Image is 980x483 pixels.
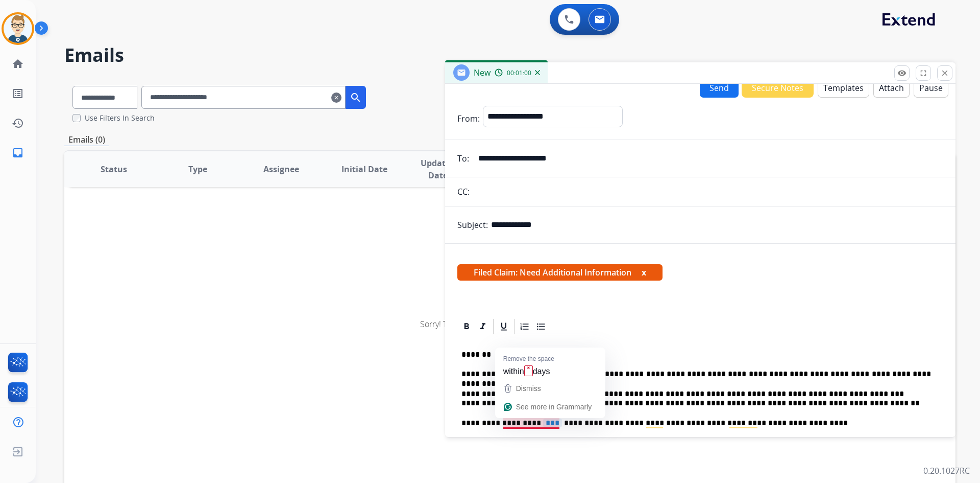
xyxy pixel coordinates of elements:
[742,78,814,98] button: Secure Notes
[12,87,24,100] mat-icon: list_alt
[457,264,663,281] span: Filed Claim: Need Additional Information
[457,186,470,198] p: CC:
[517,319,532,334] div: Ordered List
[188,163,207,175] span: Type
[457,152,469,165] p: To:
[919,68,928,78] mat-icon: fullscreen
[533,319,549,334] div: Bullet List
[474,67,491,78] span: New
[818,78,869,98] button: Templates
[12,147,24,159] mat-icon: inbox
[12,117,24,129] mat-icon: history
[914,78,948,98] button: Pause
[457,219,488,231] p: Subject:
[873,78,910,98] button: Attach
[420,318,592,330] span: Sorry! There are no emails to display for current
[923,465,970,477] p: 0.20.1027RC
[4,14,32,43] img: avatar
[507,69,531,77] span: 00:01:00
[64,45,955,65] h2: Emails
[940,68,949,78] mat-icon: close
[897,68,906,78] mat-icon: remove_red_eye
[341,163,387,175] span: Initial Date
[457,112,480,125] p: From:
[700,78,739,98] button: Send
[101,163,127,175] span: Status
[496,319,511,334] div: Underline
[475,319,491,334] div: Italic
[331,91,341,104] mat-icon: clear
[85,113,155,123] label: Use Filters In Search
[12,58,24,70] mat-icon: home
[64,133,109,146] p: Emails (0)
[350,91,362,104] mat-icon: search
[415,157,461,181] span: Updated Date
[642,266,646,279] button: x
[263,163,299,175] span: Assignee
[459,319,474,334] div: Bold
